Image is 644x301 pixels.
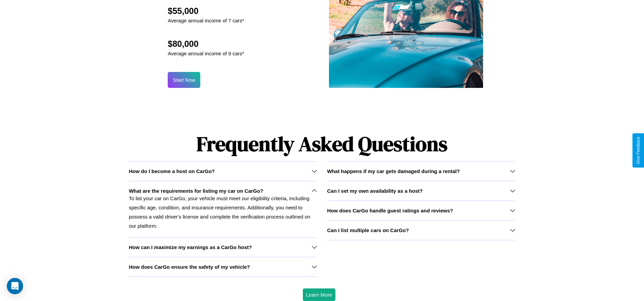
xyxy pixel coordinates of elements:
button: Learn More [303,288,336,301]
h3: Can I list multiple cars on CarGo? [327,227,409,233]
p: Average annual income of 7 cars* [168,16,244,25]
h3: What happens if my car gets damaged during a rental? [327,168,460,174]
h3: Can I set my own availability as a host? [327,188,423,194]
div: Give Feedback [636,137,641,164]
h3: How does CarGo handle guest ratings and reviews? [327,208,453,213]
h2: $55,000 [168,6,244,16]
h3: How can I maximize my earnings as a CarGo host? [129,244,252,250]
h3: What are the requirements for listing my car on CarGo? [129,188,263,194]
h3: How do I become a host on CarGo? [129,168,215,174]
p: To list your car on CarGo, your vehicle must meet our eligibility criteria, including specific ag... [129,194,317,230]
button: Start Now [168,72,200,88]
h1: Frequently Asked Questions [129,127,515,161]
h2: $80,000 [168,39,244,49]
h3: How does CarGo ensure the safety of my vehicle? [129,264,250,270]
p: Average annual income of 9 cars* [168,49,244,58]
div: Open Intercom Messenger [7,278,23,294]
